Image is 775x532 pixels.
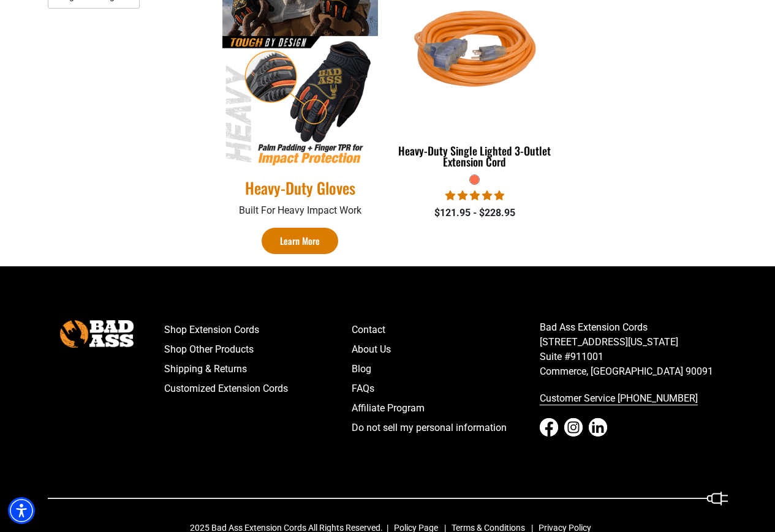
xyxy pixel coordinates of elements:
[352,379,540,399] a: FAQs
[396,206,553,220] div: $121.95 - $228.95
[164,359,352,379] a: Shipping & Returns
[222,178,379,198] a: Heavy-Duty Gloves
[164,379,352,399] a: Customized Extension Cords
[445,190,504,201] span: 5.00 stars
[164,340,352,359] a: Shop Other Products
[352,399,540,418] a: Affiliate Program
[352,340,540,359] a: About Us
[564,418,583,436] a: Instagram - open in a new tab
[262,228,338,254] a: Learn More Heavy-Duty Gloves
[396,145,553,167] div: Heavy-Duty Single Lighted 3-Outlet Extension Cord
[164,320,352,340] a: Shop Extension Cords
[540,320,728,379] p: Bad Ass Extension Cords [STREET_ADDRESS][US_STATE] Suite #911001 Commerce, [GEOGRAPHIC_DATA] 90091
[540,418,558,436] a: Facebook - open in a new tab
[352,418,540,438] a: Do not sell my personal information
[540,389,728,408] a: call 833-674-1699
[352,320,540,340] a: Contact
[589,418,607,436] a: LinkedIn - open in a new tab
[222,203,379,218] p: Built For Heavy Impact Work
[8,497,35,524] div: Accessibility Menu
[60,320,134,348] img: Bad Ass Extension Cords
[352,359,540,379] a: Blog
